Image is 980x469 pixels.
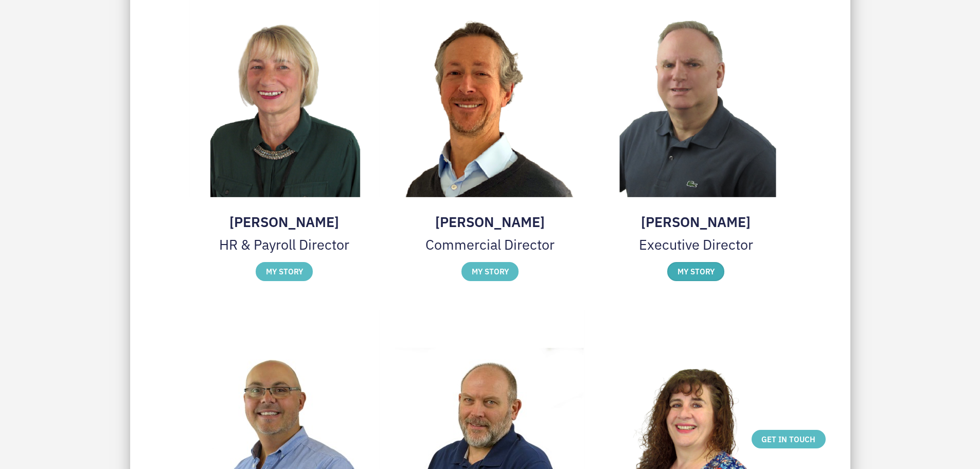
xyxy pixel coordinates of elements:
label: MY STORY [667,262,724,281]
p: Commercial Director [395,233,585,254]
label: MY STORY [256,262,313,281]
h3: [PERSON_NAME] [601,213,791,229]
label: MY STORY [461,262,519,281]
p: Executive Director [601,233,791,254]
h3: [PERSON_NAME] [395,213,585,229]
a: GET IN TOUCH [752,430,826,448]
h3: [PERSON_NAME] [189,213,380,229]
p: HR & Payroll Director [189,233,380,254]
